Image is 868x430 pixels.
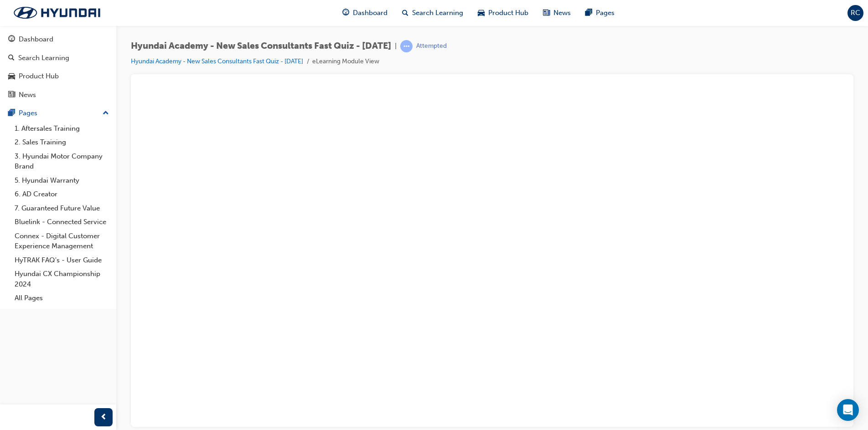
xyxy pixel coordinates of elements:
div: Attempted [416,42,447,51]
a: Search Learning [4,50,113,67]
a: pages-iconPages [578,4,622,22]
a: Dashboard [4,31,113,48]
img: Trak [5,3,109,22]
a: car-iconProduct Hub [470,4,536,22]
span: Search Learning [412,8,463,18]
a: news-iconNews [536,4,578,22]
span: | [395,41,397,51]
a: News [4,87,113,103]
span: news-icon [543,7,550,19]
span: pages-icon [8,109,15,118]
a: Connex - Digital Customer Experience Management [11,229,113,253]
a: 1. Aftersales Training [11,122,113,136]
span: Dashboard [353,8,387,18]
span: search-icon [402,7,408,19]
span: pages-icon [585,7,592,19]
a: 5. Hyundai Warranty [11,174,113,188]
a: Bluelink - Connected Service [11,215,113,229]
span: search-icon [8,54,15,62]
span: Product Hub [488,8,528,18]
div: News [19,90,36,100]
span: news-icon [8,91,15,99]
div: Search Learning [18,53,69,63]
span: car-icon [8,72,15,81]
span: RC [851,8,860,18]
a: 7. Guaranteed Future Value [11,201,113,215]
span: Hyundai Academy - New Sales Consultants Fast Quiz - [DATE] [131,41,391,51]
a: HyTRAK FAQ's - User Guide [11,253,113,267]
a: search-iconSearch Learning [395,4,470,22]
li: eLearning Module View [312,56,379,67]
div: Open Intercom Messenger [837,399,859,421]
a: All Pages [11,291,113,305]
button: RC [847,5,863,21]
div: Dashboard [19,34,53,45]
a: 2. Sales Training [11,135,113,149]
span: prev-icon [100,412,107,423]
a: 3. Hyundai Motor Company Brand [11,149,113,174]
button: Pages [4,105,113,122]
div: Pages [19,108,37,118]
a: guage-iconDashboard [335,4,395,22]
span: Pages [596,8,615,18]
span: learningRecordVerb_ATTEMPT-icon [400,40,413,52]
span: News [553,8,571,18]
span: up-icon [103,107,109,119]
a: Hyundai Academy - New Sales Consultants Fast Quiz - [DATE] [131,57,303,65]
a: 6. AD Creator [11,187,113,201]
div: Product Hub [19,71,59,82]
span: guage-icon [342,7,349,19]
a: Hyundai CX Championship 2024 [11,267,113,291]
span: guage-icon [8,36,15,44]
span: car-icon [478,7,485,19]
a: Product Hub [4,68,113,85]
button: DashboardSearch LearningProduct HubNews [4,29,113,105]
